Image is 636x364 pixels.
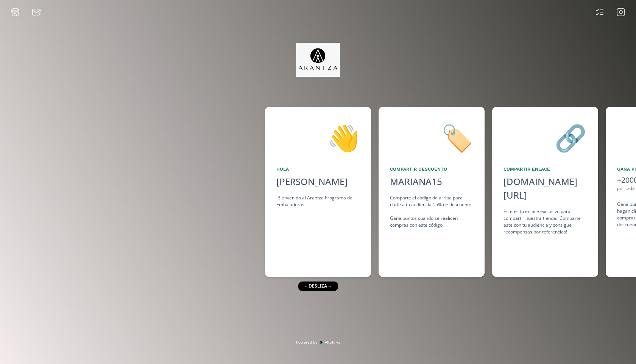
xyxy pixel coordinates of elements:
div: 👋 [276,118,360,157]
div: Hola [276,166,360,173]
div: [DOMAIN_NAME][URL] [503,175,587,202]
div: Compartir Enlace [503,166,587,173]
div: Este es tu enlace exclusivo para compartir nuestra tienda. ¡Comparte este con tu audiencia y cons... [503,208,587,235]
div: 🔗 [503,118,587,157]
div: ← desliza → [298,282,337,291]
img: jpq5Bx5xx2a5 [296,43,340,77]
span: Powered by [296,339,317,345]
div: Comparte el código de arriba para darle a tu audiencia 15% de descuento. Gana puntos cuando se re... [390,194,473,229]
div: [PERSON_NAME] [276,175,360,188]
div: Compartir Descuento [390,166,473,173]
div: ¡Bienvenido al Arantza Programa de Embajadoras! [276,194,360,208]
span: Altolinks [325,339,340,345]
img: favicon-32x32.png [319,341,323,344]
div: MARIANA15 [390,175,442,188]
div: 🏷️ [390,118,473,157]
